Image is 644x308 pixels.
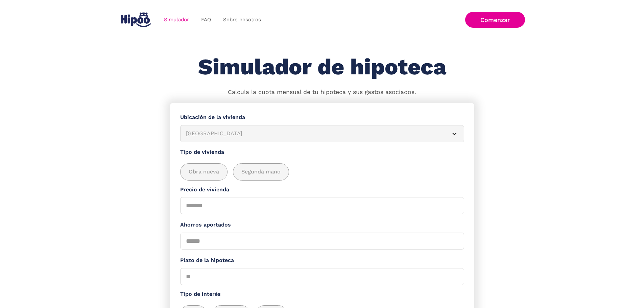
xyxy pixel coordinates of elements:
label: Tipo de vivienda [180,148,464,157]
a: Comenzar [465,12,525,28]
label: Tipo de interés [180,290,464,299]
article: [GEOGRAPHIC_DATA] [180,125,464,142]
label: Precio de vivienda [180,186,464,194]
label: Ubicación de la vivienda [180,113,464,122]
h1: Simulador de hipoteca [198,55,446,79]
div: add_description_here [180,163,464,181]
a: Sobre nosotros [217,13,267,26]
a: FAQ [195,13,217,26]
a: Simulador [158,13,195,26]
span: Obra nueva [189,168,219,176]
label: Ahorros aportados [180,221,464,229]
div: [GEOGRAPHIC_DATA] [186,129,442,138]
span: Segunda mano [241,168,281,176]
p: Calcula la cuota mensual de tu hipoteca y sus gastos asociados. [228,88,416,97]
a: home [119,10,152,30]
label: Plazo de la hipoteca [180,256,464,265]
